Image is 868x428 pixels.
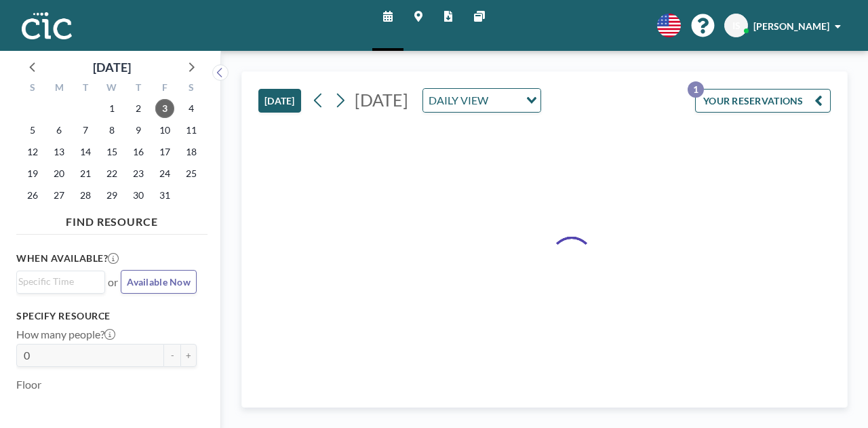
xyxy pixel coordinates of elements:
button: YOUR RESERVATIONS1 [695,89,831,113]
button: + [180,344,197,367]
span: Saturday, October 18, 2025 [182,142,201,161]
span: Tuesday, October 7, 2025 [76,121,95,140]
span: [PERSON_NAME] [753,20,829,32]
div: M [46,80,73,98]
span: Friday, October 10, 2025 [155,121,174,140]
span: Tuesday, October 21, 2025 [76,164,95,183]
div: [DATE] [93,58,131,77]
span: Tuesday, October 14, 2025 [76,142,95,161]
span: Available Now [127,276,191,288]
img: organization-logo [22,12,72,39]
p: 1 [688,81,704,98]
span: Monday, October 20, 2025 [50,164,68,183]
span: Saturday, October 11, 2025 [182,121,201,140]
span: Saturday, October 25, 2025 [182,164,201,183]
span: Thursday, October 30, 2025 [129,186,148,205]
span: DAILY VIEW [426,92,491,109]
div: S [178,80,204,98]
span: Friday, October 31, 2025 [155,186,174,205]
span: or [108,275,118,289]
h3: Specify resource [16,310,197,322]
span: Sunday, October 5, 2025 [23,121,42,140]
span: Thursday, October 16, 2025 [129,142,148,161]
span: Friday, October 3, 2025 [155,99,174,118]
input: Search for option [18,274,97,289]
span: Monday, October 27, 2025 [50,186,68,205]
span: Friday, October 17, 2025 [155,142,174,161]
div: T [125,80,151,98]
div: F [151,80,178,98]
button: Available Now [121,270,197,294]
span: IS [732,20,741,32]
label: How many people? [16,328,115,341]
span: Thursday, October 23, 2025 [129,164,148,183]
span: Wednesday, October 1, 2025 [102,99,121,118]
div: T [73,80,99,98]
div: S [20,80,46,98]
span: Thursday, October 9, 2025 [129,121,148,140]
button: [DATE] [258,89,301,113]
div: W [99,80,125,98]
span: Monday, October 6, 2025 [50,121,68,140]
span: Wednesday, October 29, 2025 [102,186,121,205]
h4: FIND RESOURCE [16,210,208,229]
span: Wednesday, October 8, 2025 [102,121,121,140]
span: Sunday, October 12, 2025 [23,142,42,161]
span: Tuesday, October 28, 2025 [76,186,95,205]
button: - [164,344,180,367]
span: Saturday, October 4, 2025 [182,99,201,118]
label: Floor [16,378,41,391]
span: [DATE] [355,90,408,110]
span: Thursday, October 2, 2025 [129,99,148,118]
input: Search for option [492,92,518,109]
span: Wednesday, October 22, 2025 [102,164,121,183]
div: Search for option [17,271,104,292]
span: Wednesday, October 15, 2025 [102,142,121,161]
span: Sunday, October 19, 2025 [23,164,42,183]
div: Search for option [423,89,540,112]
span: Sunday, October 26, 2025 [23,186,42,205]
span: Friday, October 24, 2025 [155,164,174,183]
span: Monday, October 13, 2025 [50,142,68,161]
